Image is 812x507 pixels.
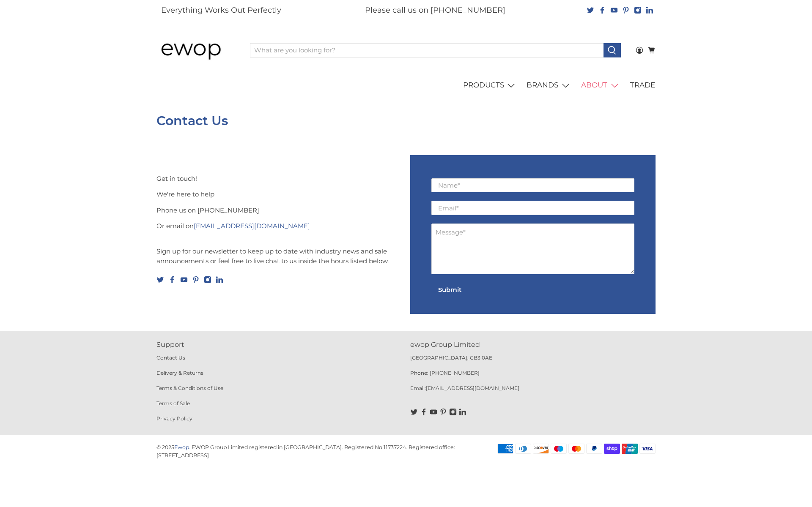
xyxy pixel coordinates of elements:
[431,178,634,193] input: Name*
[152,74,660,97] nav: main navigation
[194,222,310,230] a: [EMAIL_ADDRESS][DOMAIN_NAME]
[458,74,522,97] a: PRODUCTS
[156,340,402,350] p: Support
[156,221,402,231] p: Or email on
[410,384,656,400] p: Email:
[156,400,190,406] a: Terms of Sale
[156,370,203,376] a: Delivery & Returns
[156,354,185,361] a: Contact Us
[410,340,656,350] p: ewop Group Limited
[156,206,402,215] p: Phone us on [PHONE_NUMBER]
[156,237,402,266] p: Sign up for our newsletter to keep up to date with industry news and sale announcements or feel f...
[156,415,192,422] a: Privacy Policy
[156,190,402,199] p: We're here to help
[576,74,625,97] a: ABOUT
[156,444,455,458] p: EWOP Group Limited registered in [GEOGRAPHIC_DATA]. Registered No 11737224. Registered office: [S...
[522,74,576,97] a: BRANDS
[625,74,660,97] a: TRADE
[156,114,228,128] h1: Contact Us
[156,385,223,391] a: Terms & Conditions of Use
[431,201,634,215] input: Email*
[431,283,468,297] button: Submit
[174,444,189,450] a: Ewop
[426,385,519,391] a: [EMAIL_ADDRESS][DOMAIN_NAME]
[156,444,190,450] p: © 2025 .
[156,155,402,184] p: Get in touch!
[161,5,281,16] p: Everything Works Out Perfectly
[410,354,656,369] p: [GEOGRAPHIC_DATA], CB3 0AE
[410,369,656,384] p: Phone: [PHONE_NUMBER]
[365,5,505,16] p: Please call us on [PHONE_NUMBER]
[250,43,604,57] input: What are you looking for?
